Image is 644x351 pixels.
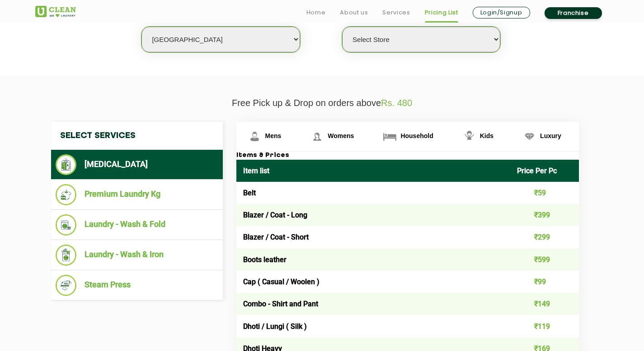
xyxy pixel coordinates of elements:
[306,7,326,18] a: Home
[35,6,76,17] img: UClean Laundry and Dry Cleaning
[382,7,410,18] a: Services
[381,98,412,108] span: Rs. 480
[56,214,218,236] li: Laundry - Wash & Fold
[510,293,579,315] td: ₹149
[236,182,511,204] td: Belt
[236,152,579,160] h3: Items & Prices
[265,132,282,139] span: Mens
[236,249,511,271] td: Boots leather
[35,98,609,108] p: Free Pick up & Drop on orders above
[461,129,477,144] img: Kids
[522,129,537,144] img: Luxury
[540,132,561,139] span: Luxury
[510,226,579,248] td: ₹299
[340,7,368,18] a: About us
[510,160,579,182] th: Price Per Pc
[382,129,398,144] img: Household
[236,271,511,293] td: Cap ( Casual / Woolen )
[56,275,77,296] img: Steam Press
[510,204,579,226] td: ₹399
[545,7,602,19] a: Franchise
[473,7,530,18] a: Login/Signup
[480,132,494,139] span: Kids
[56,154,218,175] li: [MEDICAL_DATA]
[236,204,511,226] td: Blazer / Coat - Long
[309,129,325,144] img: Womens
[56,184,77,205] img: Premium Laundry Kg
[56,275,218,296] li: Steam Press
[425,7,458,18] a: Pricing List
[56,245,218,266] li: Laundry - Wash & Iron
[510,182,579,204] td: ₹59
[56,184,218,205] li: Premium Laundry Kg
[236,226,511,248] td: Blazer / Coat - Short
[328,132,354,139] span: Womens
[56,214,77,236] img: Laundry - Wash & Fold
[236,293,511,315] td: Combo - Shirt and Pant
[510,249,579,271] td: ₹599
[236,315,511,337] td: Dhoti / Lungi ( Silk )
[510,315,579,337] td: ₹119
[56,154,77,175] img: Dry Cleaning
[56,245,77,266] img: Laundry - Wash & Iron
[400,132,433,139] span: Household
[51,122,223,150] h4: Select Services
[236,160,511,182] th: Item list
[510,271,579,293] td: ₹99
[247,129,263,144] img: Mens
